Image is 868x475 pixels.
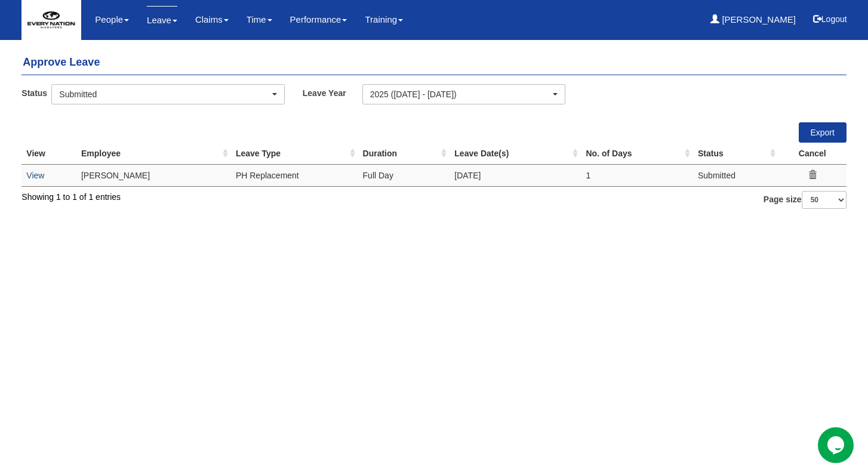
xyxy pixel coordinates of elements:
td: [DATE] [450,164,581,186]
a: Time [247,6,272,33]
th: View [21,143,76,165]
a: View [26,171,44,180]
a: Training [365,6,403,33]
a: Performance [290,6,347,33]
button: Submitted [51,84,284,104]
th: Duration : activate to sort column ascending [358,143,450,165]
div: Submitted [59,88,269,100]
select: Page size [802,191,847,209]
label: Leave Year [303,84,362,101]
button: Logout [805,5,855,33]
th: No. of Days : activate to sort column ascending [581,143,693,165]
a: Leave [147,6,177,34]
a: People [95,6,129,33]
button: 2025 ([DATE] - [DATE]) [362,84,565,104]
td: [PERSON_NAME] [76,164,231,186]
th: Cancel [778,143,847,165]
td: 1 [581,164,693,186]
td: Full Day [358,164,450,186]
iframe: chat widget [818,427,856,463]
td: PH Replacement [231,164,358,186]
a: [PERSON_NAME] [710,6,796,33]
td: Submitted [693,164,778,186]
label: Page size [764,191,847,209]
th: Status : activate to sort column ascending [693,143,778,165]
th: Employee : activate to sort column ascending [76,143,231,165]
h4: Approve Leave [21,51,846,75]
div: 2025 ([DATE] - [DATE]) [370,88,550,100]
a: Claims [195,6,229,33]
label: Status [21,84,51,101]
th: Leave Date(s) : activate to sort column ascending [450,143,581,165]
a: Export [799,122,847,143]
th: Leave Type : activate to sort column ascending [231,143,358,165]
